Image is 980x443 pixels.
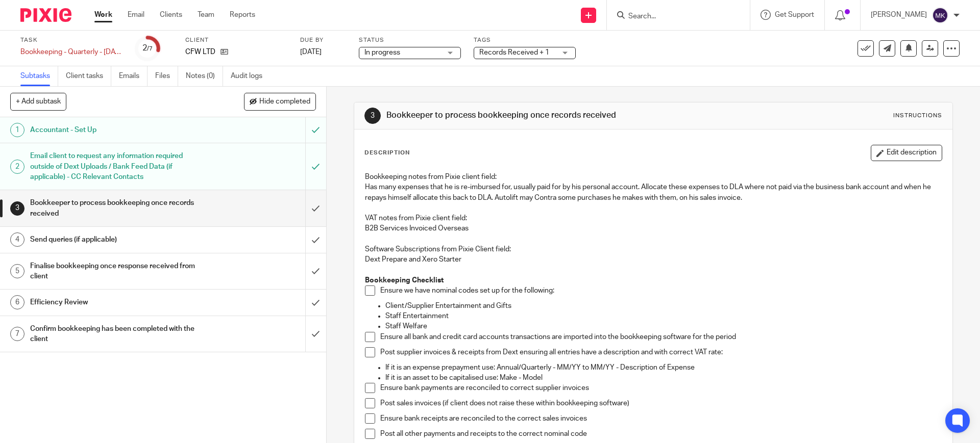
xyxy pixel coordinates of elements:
p: Description [364,149,410,157]
div: Instructions [893,112,942,120]
a: Clients [160,10,182,20]
h1: Bookkeeper to process bookkeeping once records received [386,110,675,121]
p: Ensure we have nominal codes set up for the following: [380,285,941,296]
label: Tags [474,36,576,44]
a: Emails [119,66,148,86]
label: Status [359,36,461,44]
label: Client [185,36,287,44]
div: 2 [142,42,153,54]
a: Audit logs [231,66,270,86]
a: Team [198,10,214,20]
p: Post sales invoices (if client does not raise these within bookkeeping software) [380,398,941,408]
h1: Send queries (if applicable) [30,232,207,247]
span: [DATE] [300,48,322,56]
span: Get Support [775,11,814,18]
p: Client/Supplier Entertainment and Gifts [385,301,941,311]
a: Files [155,66,178,86]
button: Edit description [871,145,942,161]
p: Has many expenses that he is re-imbursed for, usually paid for by his personal account. Allocate ... [365,182,941,203]
small: /7 [147,46,153,51]
a: Work [94,10,112,20]
div: 3 [10,201,24,216]
span: Records Received + 1 [479,49,549,56]
button: + Add subtask [10,93,66,110]
h1: Bookkeeper to process bookkeeping once records received [30,195,207,221]
div: Bookkeeping - Quarterly - [DATE] - [DATE] [20,47,122,57]
p: Ensure bank payments are reconciled to correct supplier invoices [380,383,941,393]
a: Notes (0) [186,66,223,86]
p: Staff Welfare [385,321,941,331]
h1: Finalise bookkeeping once response received from client [30,258,207,284]
p: VAT notes from Pixie client field: [365,213,941,223]
p: CFW LTD [185,47,215,57]
h1: Email client to request any information required outside of Dext Uploads / Bank Feed Data (if app... [30,148,207,185]
div: 1 [10,123,24,137]
div: Bookkeeping - Quarterly - June - August, 2025 [20,47,122,57]
p: Bookkeeping notes from Pixie client field: [365,172,941,182]
p: Ensure all bank and credit card accounts transactions are imported into the bookkeeping software ... [380,332,941,342]
button: Hide completed [244,93,316,110]
a: Email [128,10,144,20]
p: Ensure bank receipts are reconciled to the correct sales invoices [380,413,941,424]
p: Post supplier invoices & receipts from Dext ensuring all entries have a description and with corr... [380,347,941,357]
div: 3 [364,108,381,124]
p: Dext Prepare and Xero Starter [365,254,941,265]
div: 2 [10,160,24,174]
h1: Efficiency Review [30,295,207,310]
p: [PERSON_NAME] [871,10,927,20]
a: Subtasks [20,66,58,86]
strong: Bookkeeping Checklist [365,277,444,284]
p: Staff Entertainment [385,311,941,321]
p: Software Subscriptions from Pixie Client field: [365,244,941,254]
h1: Confirm bookkeeping has been completed with the client [30,321,207,347]
p: B2B Services Invoiced Overseas [365,223,941,233]
h1: Accountant - Set Up [30,122,207,138]
a: Client tasks [66,66,111,86]
p: If it is an asset to be capitalised use: Make - Model [385,373,941,383]
label: Due by [300,36,346,44]
span: In progress [364,49,400,56]
label: Task [20,36,122,44]
a: Reports [230,10,255,20]
p: Post all other payments and receipts to the correct nominal code [380,429,941,439]
div: 6 [10,295,24,309]
span: Hide completed [259,98,310,106]
div: 4 [10,232,24,247]
p: If it is an expense prepayment use: Annual/Quarterly - MM/YY to MM/YY - Description of Expense [385,362,941,373]
input: Search [627,12,719,21]
div: 7 [10,327,24,341]
img: Pixie [20,8,71,22]
img: svg%3E [932,7,948,23]
div: 5 [10,264,24,278]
